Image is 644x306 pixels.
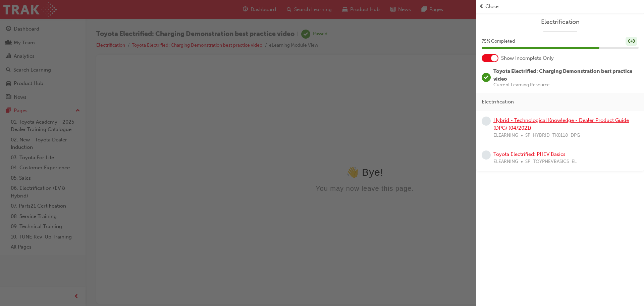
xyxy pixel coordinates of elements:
[493,117,629,131] a: Hybrid - Technological Knowledge - Dealer Product Guide (DPG) (04/2021)
[485,3,498,10] span: Close
[482,150,491,160] span: learningRecordVerb_NONE-icon
[482,38,515,45] span: 75 % Completed
[501,54,554,62] span: Show Incomplete Only
[493,68,632,82] span: Toyota Electrified: Charging Demonstration best practice video
[3,119,524,127] div: You may now leave this page.
[525,158,577,166] span: SP_TOYPHEVBASICS_EL
[493,132,518,139] span: ELEARNING
[482,18,639,26] a: Electrification
[626,37,637,46] div: 6 / 8
[493,83,639,87] span: Current Learning Resource
[3,101,524,113] div: 👋 Bye!
[493,151,566,157] a: Toyota Electrified: PHEV Basics
[525,132,580,139] span: SP_HYBRID_TK0118_DPG
[479,3,484,10] span: prev-icon
[482,73,491,82] span: learningRecordVerb_PASS-icon
[493,158,518,166] span: ELEARNING
[482,117,491,126] span: learningRecordVerb_NONE-icon
[479,3,641,10] button: prev-iconClose
[482,98,514,106] span: Electrification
